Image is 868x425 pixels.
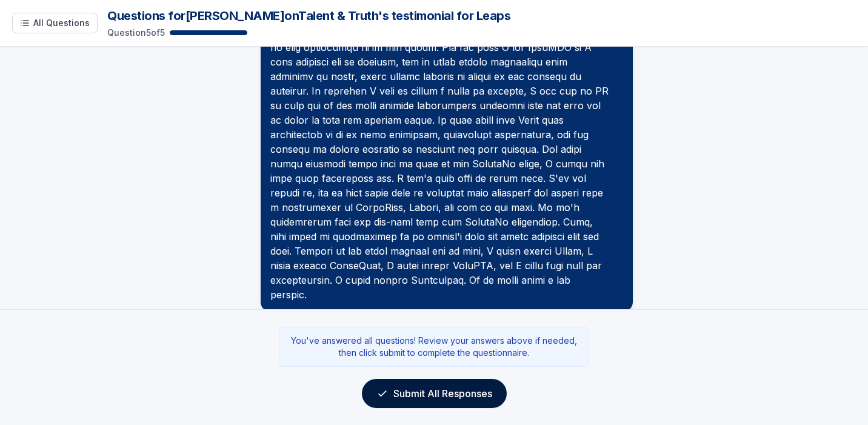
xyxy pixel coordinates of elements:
span: All Questions [33,17,90,29]
button: Show all questions [12,13,98,33]
p: Question 5 of 5 [107,27,165,39]
p: You've answered all questions! Review your answers above if needed, then click submit to complete... [287,335,581,359]
button: Submit All Responses [362,379,507,408]
h1: Questions for [PERSON_NAME] on Talent & Truth's testimonial for Leaps [107,7,856,24]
